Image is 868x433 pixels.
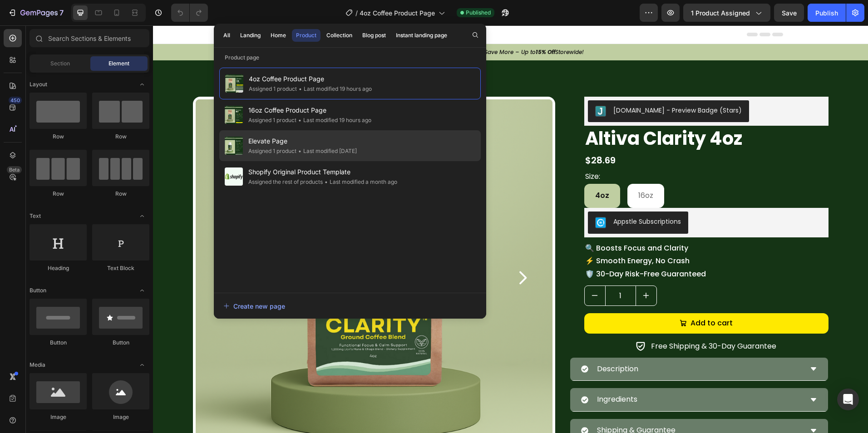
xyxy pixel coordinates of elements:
h1: Altiva Clarity 4oz [431,100,676,126]
button: decrement [432,261,452,280]
div: Button [92,339,149,347]
span: Save [782,9,797,17]
button: Blog post [358,29,390,42]
span: / [355,8,358,18]
p: Description [444,337,485,350]
span: Button [30,286,46,295]
span: Text [30,212,41,220]
div: Blog post [362,31,386,39]
span: Shopify Original Product Template [248,167,397,177]
span: Toggle open [135,77,149,92]
div: Row [30,133,87,141]
button: Carousel Next Arrow [347,230,392,275]
img: AppstleSubscriptions.png [442,192,453,202]
span: • [298,148,301,154]
span: • [299,85,302,92]
span: Published [466,9,491,17]
p: Product page [214,53,486,62]
span: Toggle open [135,358,149,372]
span: Toggle open [135,209,149,223]
span: Layout [30,80,47,89]
button: Judge.me - Preview Badge (Stars) [435,75,596,97]
div: Publish [815,8,838,18]
button: Product [292,29,321,42]
div: Image [92,413,149,421]
div: Landing [240,31,261,39]
div: Row [92,133,149,141]
p: Ingredients [444,368,484,381]
p: Free Shipping & 30-Day Guarantee [498,315,623,328]
span: Toggle open [135,283,149,298]
div: 450 [9,97,22,104]
div: Assigned 1 product [249,84,297,93]
div: Product [296,31,316,39]
button: Publish [808,4,846,22]
p: 🔍 Boosts Focus and Clarity ⚡ Smooth Energy, No Crash 🛡️ 30-Day Risk-Free Guaranteed [432,216,675,256]
img: Judgeme.png [442,80,453,91]
span: 4oz Coffee Product Page [249,74,372,84]
button: Save [774,4,804,22]
div: Create new page [223,301,285,311]
button: 7 [4,4,68,22]
button: Instant landing page [392,29,451,42]
span: Size: [432,146,447,156]
div: Assigned the rest of products [248,177,323,187]
div: Row [30,190,87,198]
div: Row [92,190,149,198]
div: $28.69 [431,126,676,144]
p: 7 [59,7,64,18]
span: Element [108,59,129,68]
span: • [325,178,328,185]
button: All [219,29,234,42]
div: Beta [7,166,22,173]
button: Home [266,29,290,42]
button: <p>4oz</p> [431,158,467,182]
div: Add to cart [538,293,580,303]
div: Assigned 1 product [248,116,296,125]
a: 16oz [474,158,511,182]
button: Create new page [223,297,477,315]
div: Last modified 19 hours ago [297,84,372,93]
p: 16oz [485,164,500,177]
input: quantity [452,261,483,280]
span: 4oz Coffee Product Page [360,8,435,18]
span: 1 product assigned [691,8,750,18]
button: Collection [322,29,356,42]
span: Elevate Page [248,136,357,147]
div: Heading [30,264,87,272]
img: Altiva Mushroom Coffee 4oz Pouch Displayed on Green Pedestal – Functional Blend with Lion’s Mane ... [43,74,399,431]
div: Undo/Redo [171,4,208,22]
button: increment [483,261,503,280]
iframe: Design area [153,25,868,433]
div: Last modified a month ago [323,177,397,187]
div: Assigned 1 product [248,147,296,156]
div: Home [271,31,286,39]
button: Appstle Subscriptions [435,186,535,208]
button: 1 product assigned [683,4,770,22]
button: Add to cart [431,288,676,308]
p: 4oz [442,164,456,177]
p: Shipping & Guarantee [444,399,523,412]
div: Button [30,339,87,347]
div: Text Block [92,264,149,272]
div: Last modified [DATE] [296,147,357,156]
div: Instant landing page [396,31,447,39]
button: Landing [236,29,265,42]
div: Last modified 19 hours ago [296,116,371,125]
div: Open Intercom Messenger [837,389,859,410]
span: 16oz Coffee Product Page [248,105,371,116]
div: [DOMAIN_NAME] - Preview Badge (Stars) [460,80,589,90]
span: Section [50,59,70,68]
span: • [298,117,301,123]
div: Collection [326,31,352,39]
input: Search Sections & Elements [30,29,149,47]
div: Image [30,413,87,421]
span: Media [30,361,45,369]
div: Appstle Subscriptions [460,192,528,201]
div: All [223,31,230,39]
